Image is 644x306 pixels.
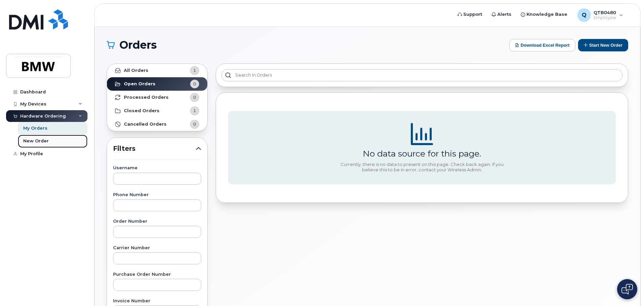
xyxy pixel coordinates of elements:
a: Processed Orders0 [107,91,207,104]
button: Start New Order [578,39,628,51]
a: All Orders1 [107,64,207,77]
label: Purchase Order Number [113,272,201,277]
input: Search in orders [221,69,622,81]
strong: Open Orders [124,81,155,87]
a: Cancelled Orders0 [107,118,207,131]
strong: All Orders [124,68,148,73]
a: Open Orders0 [107,77,207,91]
span: 0 [193,81,196,87]
div: No data source for this page. [363,148,481,159]
strong: Closed Orders [124,108,159,114]
label: Order Number [113,219,201,224]
span: 0 [193,121,196,127]
button: Download Excel Report [509,39,575,51]
span: Orders [119,40,157,50]
label: Invoice Number [113,299,201,303]
span: Filters [113,144,196,154]
label: Username [113,166,201,170]
span: 0 [193,94,196,100]
strong: Cancelled Orders [124,122,167,127]
label: Carrier Number [113,246,201,250]
a: Closed Orders1 [107,104,207,118]
span: 1 [193,67,196,74]
strong: Processed Orders [124,95,169,100]
label: Phone Number [113,193,201,197]
span: 1 [193,107,196,114]
img: Open chat [621,284,633,295]
div: Currently, there is no data to present on this page. Check back again. If you believe this to be ... [338,162,506,172]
